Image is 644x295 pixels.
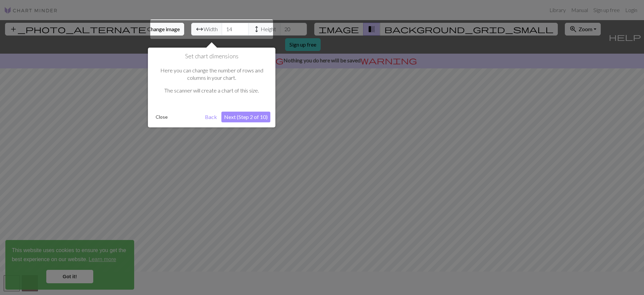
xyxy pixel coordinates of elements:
[221,112,270,122] button: Next (Step 2 of 10)
[202,112,220,122] button: Back
[153,53,270,60] h1: Set chart dimensions
[153,112,170,122] button: Close
[156,87,267,94] p: The scanner will create a chart of this size.
[156,67,267,82] p: Here you can change the number of rows and columns in your chart.
[148,48,275,127] div: Set chart dimensions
